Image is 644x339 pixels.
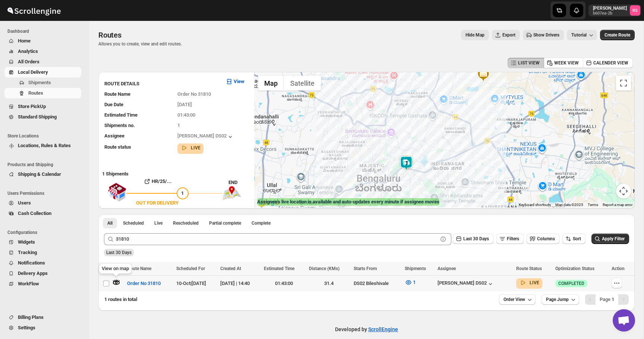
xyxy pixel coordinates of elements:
[309,280,350,287] div: 31.4
[632,8,638,13] text: RS
[523,30,564,40] button: Show Drivers
[18,200,31,206] span: Users
[492,30,520,40] button: Export
[438,266,456,271] span: Assignee
[602,236,625,241] span: Apply Filter
[123,220,144,226] span: Scheduled
[507,236,519,241] span: Filters
[400,276,420,288] button: 1
[4,88,81,98] button: Routes
[616,184,631,199] button: Map camera controls
[18,239,35,245] span: Widgets
[591,234,629,244] button: Apply Filter
[600,297,614,302] span: Page
[18,210,51,216] span: Cash Collection
[555,266,594,271] span: Optimization Status
[127,280,161,287] span: Order No 31810
[588,4,641,16] button: User menu
[264,266,294,271] span: Estimated Time
[630,5,640,16] span: Romil Seth
[593,11,627,16] p: b607ea-2b
[533,32,559,38] span: Show Drivers
[220,266,241,271] span: Created At
[18,250,37,255] span: Tracking
[612,266,625,271] span: Action
[368,326,398,332] a: ScrollEngine
[335,326,398,333] p: Developed by
[555,203,583,207] span: Map data ©2025
[519,279,539,286] button: LIVE
[502,32,515,38] span: Export
[593,5,627,11] p: [PERSON_NAME]
[154,220,162,226] span: Live
[104,297,137,302] span: 1 routes in total
[354,266,377,271] span: Starts From
[4,169,81,180] button: Shipping & Calendar
[106,250,132,255] span: Last 30 Days
[558,281,584,286] span: COMPLETED
[176,281,206,286] span: 10-Oct | [DATE]
[98,167,129,177] b: 1 Shipments
[228,179,250,186] div: END
[28,80,51,85] span: Shipments
[123,278,165,289] button: Order No 31810
[554,60,579,66] span: WEEK VIEW
[546,297,569,302] span: Page Jump
[399,156,414,171] div: 1
[600,30,635,40] button: Create Route
[544,58,583,68] button: WEEK VIEW
[567,30,597,40] button: Tutorial
[354,280,400,287] div: DS02 Bileshivale
[116,233,438,245] input: Press enter after typing | Search Eg. Order No 31810
[499,294,536,305] button: Order View
[4,268,81,279] button: Delivery Apps
[527,234,559,244] button: Columns
[4,208,81,219] button: Cash Collection
[104,80,220,88] h3: ROUTE DETAILS
[4,198,81,208] button: Users
[571,32,587,38] span: Tutorial
[104,91,130,97] span: Route Name
[585,294,629,305] nav: Pagination
[284,76,321,91] button: Show satellite imagery
[18,260,45,266] span: Notifications
[221,76,249,88] button: View
[18,114,57,120] span: Standard Shipping
[136,199,179,207] div: OUT FOR DELIVERY
[18,325,35,330] span: Settings
[593,60,628,66] span: CALENDER VIEW
[177,112,195,118] span: 01:43:00
[4,140,81,151] button: Locations, Rules & Rates
[18,281,39,286] span: WorkFlow
[18,69,48,75] span: Local Delivery
[177,91,211,97] span: Order No 31810
[7,28,84,34] span: Dashboard
[4,77,81,88] button: Shipments
[530,280,539,285] b: LIVE
[28,90,43,96] span: Routes
[258,76,284,91] button: Show street map
[104,144,131,150] span: Route status
[4,46,81,57] button: Analytics
[18,143,71,148] span: Locations, Rules & Rates
[7,190,84,196] span: Users Permissions
[104,123,135,128] span: Shipments no.
[108,178,126,207] img: shop.svg
[209,220,241,226] span: Partial complete
[616,76,631,91] button: Toggle fullscreen view
[613,309,635,332] div: Open chat
[612,297,614,302] b: 1
[18,171,61,177] span: Shipping & Calendar
[309,266,340,271] span: Distance (KMs)
[173,220,199,226] span: Rescheduled
[7,229,84,235] span: Configurations
[264,280,304,287] div: 01:43:00
[107,220,113,226] span: All
[180,144,201,152] button: LIVE
[18,314,44,320] span: Billing Plans
[4,258,81,268] button: Notifications
[126,175,189,187] button: HR/25/...
[516,266,542,271] span: Route Status
[18,38,31,44] span: Home
[18,270,48,276] span: Delivery Apps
